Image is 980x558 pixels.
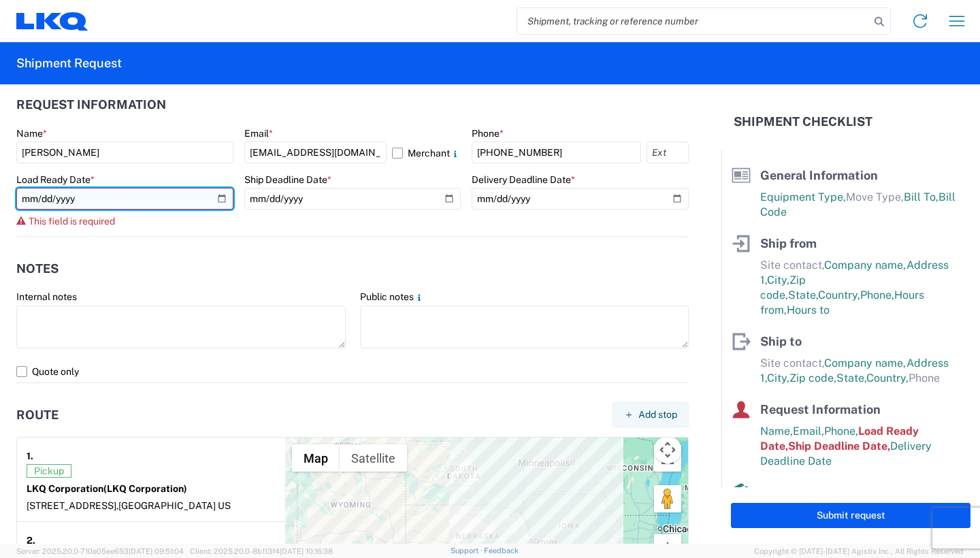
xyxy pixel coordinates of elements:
[760,168,878,182] span: General Information
[118,500,231,511] span: [GEOGRAPHIC_DATA] US
[16,291,77,303] label: Internal notes
[760,334,802,348] span: Ship to
[860,289,894,301] span: Phone,
[904,191,938,203] span: Bill To,
[129,547,184,555] span: [DATE] 09:51:04
[909,372,940,384] span: Phone
[787,303,830,316] span: Hours to
[27,447,33,464] strong: 1.
[760,236,817,250] span: Ship from
[292,444,340,472] button: Show street map
[472,127,504,139] label: Phone
[16,408,59,422] h2: Route
[392,142,461,163] label: Merchant
[16,361,689,382] label: Quote only
[190,547,333,555] span: Client: 2025.20.0-8b113f4
[836,372,866,384] span: State,
[472,174,575,186] label: Delivery Deadline Date
[731,503,970,528] button: Submit request
[789,372,836,384] span: Zip code,
[818,289,860,301] span: Country,
[654,436,681,463] button: Map camera controls
[16,262,59,276] h2: Notes
[103,483,187,494] span: (LKQ Corporation)
[360,291,425,303] label: Public notes
[734,114,872,130] h2: Shipment Checklist
[16,174,95,186] label: Load Ready Date
[16,55,122,71] h2: Shipment Request
[29,216,115,227] span: This field is required
[647,142,689,163] input: Ext
[788,440,890,453] span: Ship Deadline Date,
[793,425,824,438] span: Email,
[16,547,184,555] span: Server: 2025.20.0-710e05ee653
[27,531,35,548] strong: 2.
[866,372,909,384] span: Country,
[754,545,964,557] span: Copyright © [DATE]-[DATE] Agistix Inc., All Rights Reserved
[824,357,906,370] span: Company name,
[760,485,832,499] span: Product info
[760,357,824,370] span: Site contact,
[788,289,818,301] span: State,
[244,127,273,139] label: Email
[638,408,677,421] span: Add stop
[654,485,681,512] button: Drag Pegman onto the map to open Street View
[824,425,858,438] span: Phone,
[846,191,904,203] span: Move Type,
[27,500,118,511] span: [STREET_ADDRESS],
[760,259,824,272] span: Site contact,
[340,444,407,472] button: Show satellite imagery
[760,425,793,438] span: Name,
[824,259,906,272] span: Company name,
[27,464,71,478] span: Pickup
[767,372,789,384] span: City,
[484,546,519,555] a: Feedback
[517,8,870,34] input: Shipment, tracking or reference number
[612,402,689,427] button: Add stop
[244,174,331,186] label: Ship Deadline Date
[451,546,485,555] a: Support
[16,127,47,139] label: Name
[767,274,789,286] span: City,
[27,483,187,494] strong: LKQ Corporation
[760,191,846,203] span: Equipment Type,
[16,98,166,112] h2: Request Information
[280,547,333,555] span: [DATE] 10:16:38
[760,402,881,416] span: Request Information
